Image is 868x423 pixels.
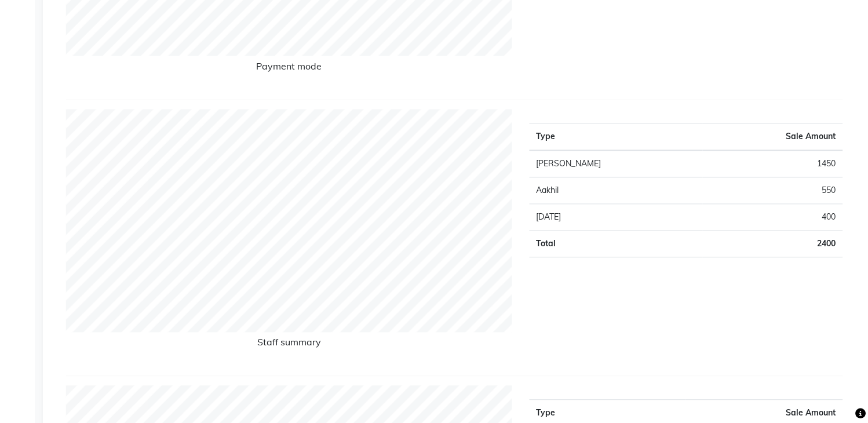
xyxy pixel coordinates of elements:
[530,124,703,151] th: Type
[703,151,843,178] td: 1450
[66,337,512,353] h6: Staff summary
[703,178,843,205] td: 550
[530,151,703,178] td: [PERSON_NAME]
[66,61,512,76] h6: Payment mode
[530,231,703,258] td: Total
[530,205,703,231] td: [DATE]
[703,231,843,258] td: 2400
[703,124,843,151] th: Sale Amount
[530,178,703,205] td: Aakhil
[703,205,843,231] td: 400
